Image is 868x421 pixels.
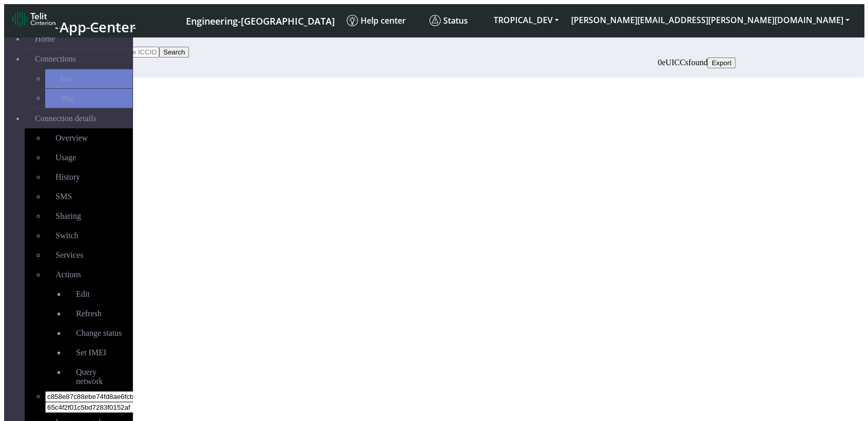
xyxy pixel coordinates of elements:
[68,37,735,47] div: eUICCs
[711,59,731,67] span: Export
[186,15,335,27] span: Engineering-[GEOGRAPHIC_DATA]
[12,8,134,33] a: App Center
[347,15,358,26] img: knowledge.svg
[347,15,406,26] span: Help center
[662,58,689,67] span: eUICCs
[429,15,441,26] img: status.svg
[60,17,136,36] span: App Center
[487,11,565,29] button: TROPICAL_DEV
[707,58,735,68] button: Export
[425,11,487,30] a: Status
[45,69,133,88] a: List
[565,11,856,29] button: [PERSON_NAME][EMAIL_ADDRESS][PERSON_NAME][DOMAIN_NAME]
[159,47,189,58] button: Search
[25,29,133,49] a: Home
[343,11,425,30] a: Help center
[25,49,133,69] a: Connections
[688,58,707,67] span: found
[35,54,76,64] span: Connections
[429,15,468,26] span: Status
[12,11,55,27] img: logo-telit-cinterion-gw-new.png
[61,74,72,83] span: List
[185,11,334,30] a: Your current platform instance
[658,58,662,67] span: 0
